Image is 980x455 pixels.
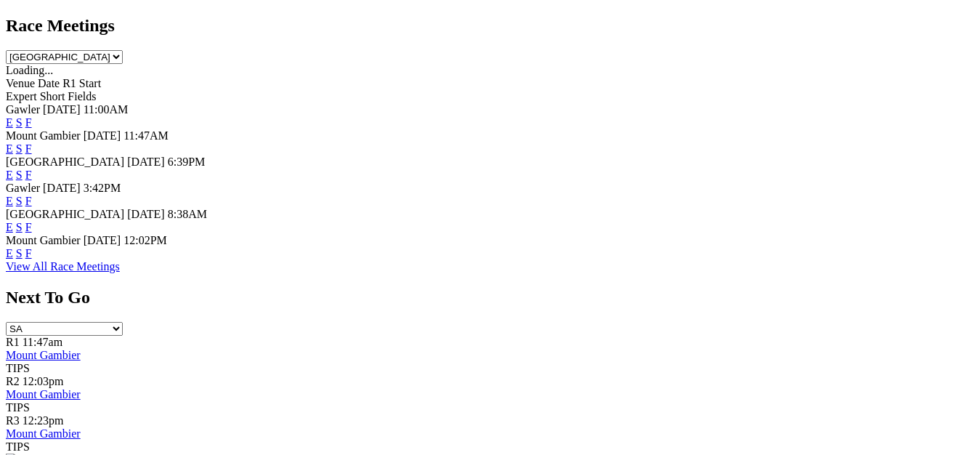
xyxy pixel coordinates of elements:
[6,349,81,361] a: Mount Gambier
[127,208,165,220] span: [DATE]
[84,103,129,116] span: 11:00AM
[127,156,165,168] span: [DATE]
[23,375,64,387] span: 12:03pm
[6,77,35,89] span: Venue
[6,440,30,453] span: TIPS
[168,208,207,220] span: 8:38AM
[6,234,81,246] span: Mount Gambier
[62,77,101,89] span: R1 Start
[16,142,23,155] a: S
[16,221,23,233] a: S
[6,221,13,233] a: E
[16,195,23,207] a: S
[40,90,65,102] span: Short
[6,103,40,116] span: Gawler
[123,129,169,142] span: 11:47AM
[25,247,32,259] a: F
[6,116,13,129] a: E
[6,142,13,155] a: E
[6,414,20,427] span: R3
[84,234,121,246] span: [DATE]
[25,195,32,207] a: F
[6,260,120,273] a: View All Race Meetings
[16,247,23,259] a: S
[43,182,81,194] span: [DATE]
[6,401,30,414] span: TIPS
[123,234,167,246] span: 12:02PM
[6,156,124,168] span: [GEOGRAPHIC_DATA]
[6,129,81,142] span: Mount Gambier
[23,414,64,427] span: 12:23pm
[6,362,30,374] span: TIPS
[6,169,13,181] a: E
[16,169,23,181] a: S
[6,90,37,102] span: Expert
[6,375,20,387] span: R2
[6,388,81,400] a: Mount Gambier
[6,427,81,440] a: Mount Gambier
[168,156,206,168] span: 6:39PM
[23,336,62,348] span: 11:47am
[25,116,32,129] a: F
[84,129,121,142] span: [DATE]
[6,64,53,76] span: Loading...
[6,247,13,259] a: E
[25,221,32,233] a: F
[68,90,96,102] span: Fields
[6,195,13,207] a: E
[6,16,974,36] h2: Race Meetings
[16,116,23,129] a: S
[38,77,60,89] span: Date
[6,288,974,307] h2: Next To Go
[6,336,20,348] span: R1
[43,103,81,116] span: [DATE]
[25,169,32,181] a: F
[6,208,124,220] span: [GEOGRAPHIC_DATA]
[25,142,32,155] a: F
[84,182,121,194] span: 3:42PM
[6,182,40,194] span: Gawler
